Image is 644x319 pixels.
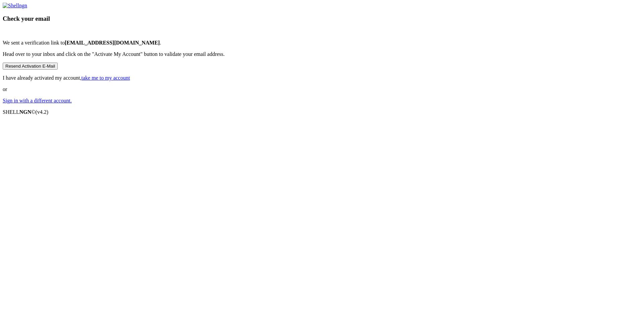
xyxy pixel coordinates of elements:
a: Sign in with a different account. [3,98,72,103]
p: We sent a verification link to . [3,40,641,46]
div: or [3,3,641,104]
span: SHELL © [3,109,48,115]
b: [EMAIL_ADDRESS][DOMAIN_NAME] [65,40,160,46]
span: 4.2.0 [36,109,49,115]
button: Resend Activation E-Mail [3,63,58,70]
a: take me to my account [82,75,130,81]
p: Head over to your inbox and click on the "Activate My Account" button to validate your email addr... [3,51,641,57]
h3: Check your email [3,15,641,22]
b: NGN [19,109,32,115]
p: I have already activated my account, [3,75,641,81]
img: Shellngn [3,3,27,9]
